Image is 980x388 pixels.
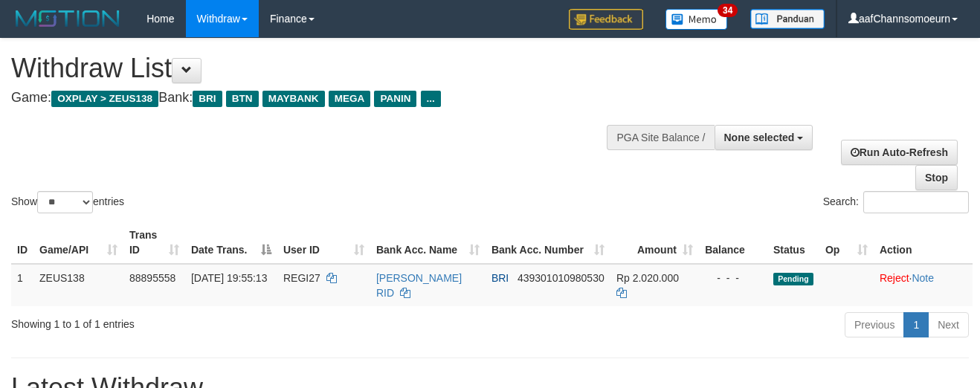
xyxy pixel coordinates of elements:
[874,222,973,264] th: Action
[874,264,973,306] td: ·
[841,140,958,165] a: Run Auto-Refresh
[421,91,441,107] span: ...
[37,191,93,213] select: Showentries
[11,7,124,30] img: MOTION_logo.png
[518,272,605,284] span: Copy 439301010980530 to clipboard
[715,125,813,150] button: None selected
[277,222,370,264] th: User ID: activate to sort column ascending
[370,222,486,264] th: Bank Acc. Name: activate to sort column ascending
[33,222,123,264] th: Game/API: activate to sort column ascending
[699,222,767,264] th: Balance
[665,9,728,30] img: Button%20Memo.svg
[767,222,819,264] th: Status
[262,91,325,107] span: MAYBANK
[750,9,825,29] img: panduan.png
[912,272,934,284] a: Note
[329,91,371,107] span: MEGA
[11,91,639,106] h4: Game: Bank:
[724,132,795,143] span: None selected
[610,222,699,264] th: Amount: activate to sort column ascending
[486,222,610,264] th: Bank Acc. Number: activate to sort column ascending
[11,191,124,213] label: Show entries
[845,312,904,337] a: Previous
[193,91,222,107] span: BRI
[129,272,175,284] span: 88895558
[718,4,738,17] span: 34
[823,191,969,213] label: Search:
[569,9,643,30] img: Feedback.jpg
[616,272,679,284] span: Rp 2.020.000
[928,312,969,337] a: Next
[773,273,813,285] span: Pending
[705,271,761,285] div: - - -
[11,54,639,83] h1: Withdraw List
[376,272,462,299] a: [PERSON_NAME] RID
[880,272,909,284] a: Reject
[185,222,277,264] th: Date Trans.: activate to sort column descending
[191,272,267,284] span: [DATE] 19:55:13
[123,222,185,264] th: Trans ID: activate to sort column ascending
[863,191,969,213] input: Search:
[374,91,416,107] span: PANIN
[607,125,714,150] div: PGA Site Balance /
[51,91,158,107] span: OXPLAY > ZEUS138
[226,91,259,107] span: BTN
[283,272,320,284] span: REGI27
[11,264,33,306] td: 1
[11,222,33,264] th: ID
[33,264,123,306] td: ZEUS138
[915,165,958,190] a: Stop
[491,272,509,284] span: BRI
[819,222,874,264] th: Op: activate to sort column ascending
[903,312,929,337] a: 1
[11,311,397,332] div: Showing 1 to 1 of 1 entries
